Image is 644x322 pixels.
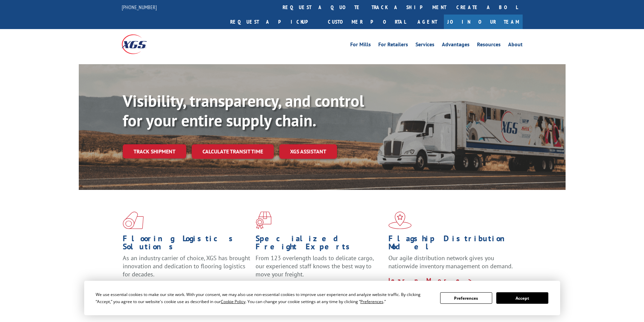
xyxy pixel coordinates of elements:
div: We use essential cookies to make our site work. With your consent, we may also use non-essential ... [96,291,432,305]
a: Request a pickup [225,15,323,29]
a: Learn More > [388,276,473,284]
a: For Retailers [378,42,408,49]
span: Our agile distribution network gives you nationwide inventory management on demand. [388,254,513,270]
h1: Flagship Distribution Model [388,234,516,254]
img: xgs-icon-flagship-distribution-model-red [388,212,412,229]
a: Track shipment [123,144,186,158]
h1: Flooring Logistics Solutions [123,234,251,254]
a: For Mills [350,42,371,49]
a: Calculate transit time [192,144,274,159]
a: Agent [411,15,444,29]
a: Services [415,42,434,49]
a: Customer Portal [323,15,411,29]
h1: Specialized Freight Experts [256,234,383,254]
p: From 123 overlength loads to delicate cargo, our experienced staff knows the best way to move you... [256,254,383,284]
a: Advantages [442,42,470,49]
a: XGS ASSISTANT [279,144,337,159]
a: About [508,42,523,49]
img: xgs-icon-focused-on-flooring-red [256,212,271,229]
button: Accept [496,292,548,304]
span: As an industry carrier of choice, XGS has brought innovation and dedication to flooring logistics... [123,254,250,278]
span: Preferences [360,299,383,304]
div: Cookie Consent Prompt [84,281,560,315]
button: Preferences [440,292,492,304]
a: Join Our Team [444,15,523,29]
a: Resources [477,42,501,49]
b: Visibility, transparency, and control for your entire supply chain. [123,90,364,131]
span: Cookie Policy [221,299,245,304]
a: [PHONE_NUMBER] [122,4,157,10]
img: xgs-icon-total-supply-chain-intelligence-red [123,212,144,229]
